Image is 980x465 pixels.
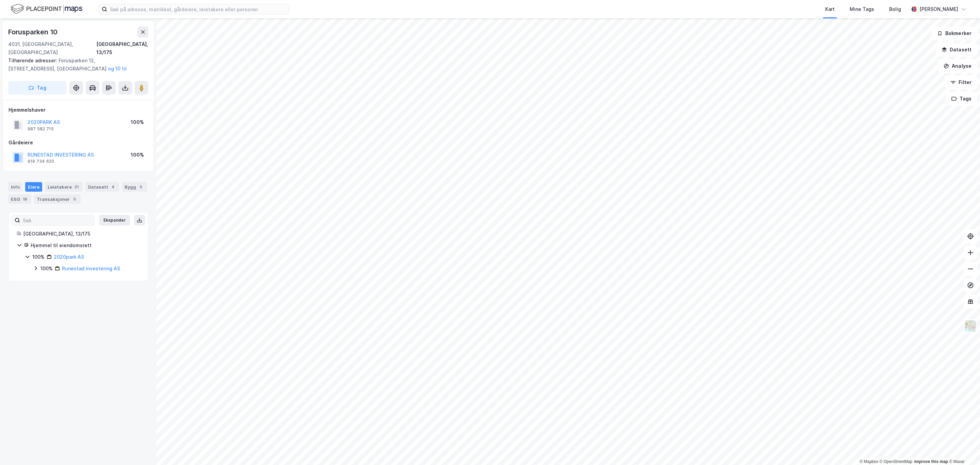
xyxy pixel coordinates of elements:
[54,254,84,260] a: 2020park AS
[21,196,29,203] div: 19
[860,459,878,464] a: Mapbox
[73,183,80,190] div: 21
[99,215,130,226] button: Ekspander
[40,264,53,273] div: 100%
[8,182,22,192] div: Info
[919,5,958,13] div: [PERSON_NAME]
[34,194,81,204] div: Transaksjoner
[9,106,148,114] div: Hjemmelshaver
[28,159,54,164] div: 919 734 620
[11,3,82,15] img: logo.f888ab2527a4732fd821a326f86c7f29.svg
[71,196,78,203] div: 5
[8,194,31,204] div: ESG
[31,241,140,250] div: Hjemmel til eiendomsrett
[9,139,148,147] div: Gårdeiere
[850,5,874,13] div: Mine Tags
[20,215,95,225] input: Søk
[8,81,67,95] button: Tag
[122,182,147,192] div: Bygg
[938,59,977,73] button: Analyse
[23,230,140,238] div: [GEOGRAPHIC_DATA], 13/175
[131,151,144,159] div: 100%
[62,266,120,271] a: Runestad Investering AS
[85,182,119,192] div: Datasett
[8,40,96,57] div: 4031, [GEOGRAPHIC_DATA], [GEOGRAPHIC_DATA]
[936,43,977,57] button: Datasett
[931,27,977,40] button: Bokmerker
[131,118,144,126] div: 100%
[25,182,42,192] div: Eiere
[8,58,59,63] span: Tilhørende adresser:
[945,76,977,89] button: Filter
[914,459,948,464] a: Improve this map
[28,126,54,132] div: 987 582 715
[880,459,913,464] a: OpenStreetMap
[45,182,83,192] div: Leietakere
[137,183,144,190] div: 5
[8,57,143,73] div: Forusparken 12, [STREET_ADDRESS], [GEOGRAPHIC_DATA]
[107,4,289,14] input: Søk på adresse, matrikkel, gårdeiere, leietakere eller personer
[32,253,45,261] div: 100%
[8,27,59,37] div: Forusparken 10
[889,5,901,13] div: Bolig
[946,432,980,465] iframe: Chat Widget
[964,320,977,333] img: Z
[110,183,116,190] div: 4
[96,40,148,57] div: [GEOGRAPHIC_DATA], 13/175
[825,5,835,13] div: Kart
[946,92,977,106] button: Tags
